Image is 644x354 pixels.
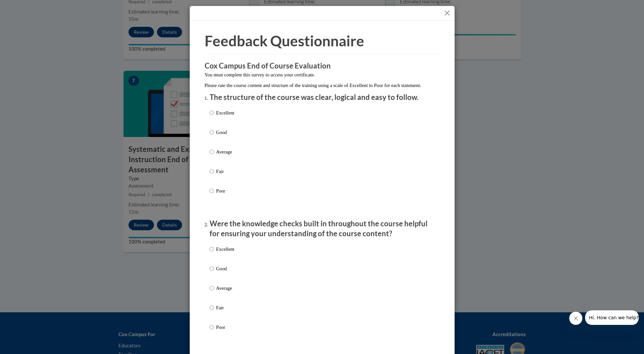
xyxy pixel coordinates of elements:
p: Fair [216,168,234,175]
input: Good [210,265,214,272]
input: Poor [210,324,214,331]
input: Fair [210,304,214,311]
input: Excellent [210,245,214,253]
input: Excellent [210,109,214,116]
p: Were the knowledge checks built in throughout the course helpful for ensuring your understanding ... [210,219,435,239]
input: Good [210,129,214,136]
p: Excellent [216,245,234,253]
p: Poor [216,187,234,195]
p: The structure of the course was clear, logical and easy to follow. [210,92,435,103]
input: Poor [210,187,214,195]
p: Please rate the course content and structure of the training using a scale of Excellent to Poor f... [205,82,440,89]
p: Average [216,285,234,292]
input: Average [210,148,214,155]
input: Fair [210,168,214,175]
button: Close [443,9,451,17]
p: Excellent [216,109,234,116]
p: Poor [216,324,234,331]
h3: Cox Campus End of Course Evaluation [205,61,440,71]
input: Average [210,285,214,292]
p: Good [216,265,234,272]
iframe: Message from company [585,310,639,325]
iframe: Close message [569,312,582,325]
p: Good [216,129,234,136]
span: Feedback Questionnaire [205,32,364,49]
p: Average [216,148,234,155]
p: Fair [216,304,234,311]
p: You must complete this survey to access your certificate. [205,71,440,78]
